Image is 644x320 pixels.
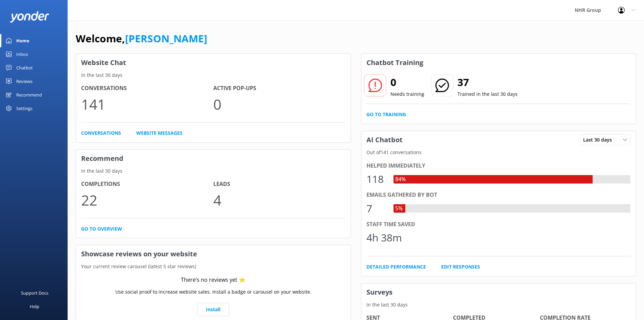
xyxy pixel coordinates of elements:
[81,84,213,93] h4: Conversations
[457,74,518,90] h2: 37
[366,200,387,217] div: 7
[197,303,229,316] a: Install
[81,189,213,211] p: 22
[366,191,631,199] div: Emails gathered by bot
[30,300,39,313] div: Help
[81,93,213,115] p: 141
[21,286,48,300] div: Support Docs
[366,162,631,170] div: Helped immediately
[213,189,345,211] p: 4
[393,175,407,184] div: 84%
[366,220,631,229] div: Staff time saved
[16,61,33,74] div: Chatbot
[16,102,32,115] div: Settings
[366,111,406,118] a: Go to Training
[16,47,28,61] div: Inbox
[361,283,636,301] h3: Surveys
[76,54,351,71] h3: Website Chat
[390,90,424,98] p: Needs training
[390,74,424,90] h2: 0
[16,74,32,88] div: Reviews
[361,149,636,156] p: Out of 141 conversations
[81,225,122,233] a: Go to overview
[81,180,213,189] h4: Completions
[10,11,49,22] img: yonder-white-logo.png
[76,30,207,47] h1: Welcome,
[16,34,29,47] div: Home
[366,171,387,187] div: 118
[125,31,207,45] a: [PERSON_NAME]
[366,230,402,246] div: 4h 38m
[393,204,404,213] div: 5%
[213,93,345,115] p: 0
[213,84,345,93] h4: Active Pop-ups
[457,90,518,98] p: Trained in the last 30 days
[115,288,311,296] p: Use social proof to increase website sales. Install a badge or carousel on your website.
[361,131,408,149] h3: AI Chatbot
[366,263,426,271] a: Detailed Performance
[76,245,351,263] h3: Showcase reviews on your website
[16,88,42,102] div: Recommend
[361,301,636,308] p: In the last 30 days
[181,276,245,284] div: There’s no reviews yet ⭐
[76,150,351,167] h3: Recommend
[136,129,183,137] a: Website Messages
[213,180,345,189] h4: Leads
[361,54,428,71] h3: Chatbot Training
[583,136,616,144] span: Last 30 days
[441,263,480,271] a: Edit Responses
[76,263,351,270] p: Your current review carousel (latest 5 star reviews)
[76,71,351,79] p: In the last 30 days
[76,167,351,175] p: In the last 30 days
[81,129,121,137] a: Conversations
